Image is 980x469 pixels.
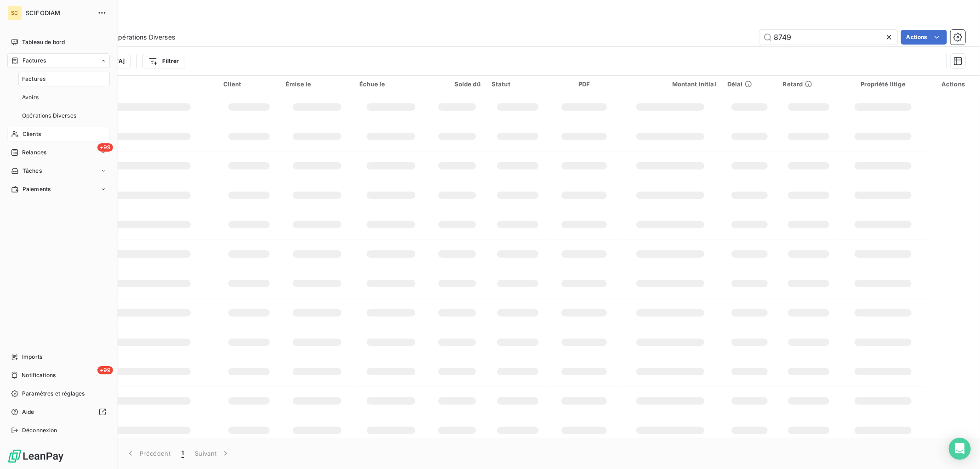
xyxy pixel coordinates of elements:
span: Tableau de bord [22,38,65,46]
img: Logo LeanPay [7,449,64,463]
span: Opérations Diverses [113,33,175,42]
span: Notifications [22,371,56,379]
span: Avoirs [22,93,39,102]
button: Précédent [120,444,176,463]
button: 1 [176,444,189,463]
span: Paramètres et réglages [22,390,85,398]
span: Relances [22,148,46,157]
div: Propriété litige [845,80,921,88]
button: Suivant [189,444,236,463]
div: Actions [932,80,974,88]
span: Paiements [23,185,51,193]
span: Factures [23,57,46,65]
div: Retard [783,80,834,88]
a: Aide [7,405,110,419]
span: Déconnexion [22,426,57,435]
div: Open Intercom Messenger [949,438,971,460]
span: Factures [22,75,45,83]
span: Tâches [23,167,42,175]
button: Actions [901,30,947,45]
span: +99 [97,366,113,374]
div: PDF [555,80,613,88]
div: Client [223,80,275,88]
span: Aide [22,408,34,416]
span: Opérations Diverses [22,112,76,120]
div: Délai [727,80,772,88]
span: 1 [181,449,184,458]
div: Émise le [286,80,348,88]
span: +99 [97,143,113,152]
span: Imports [22,353,42,361]
input: Rechercher [759,30,897,45]
span: SCIFODIAM [26,9,92,17]
button: Filtrer [142,54,185,68]
div: Solde dû [434,80,481,88]
div: Montant initial [624,80,716,88]
span: Clients [23,130,41,138]
div: Statut [492,80,544,88]
div: Échue le [359,80,423,88]
div: SC [7,6,22,20]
